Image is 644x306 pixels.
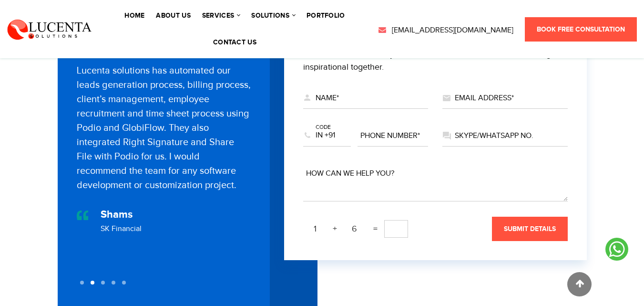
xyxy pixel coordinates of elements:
div: Shams [101,207,142,222]
div: SK Financial [101,223,142,235]
span: Book Free Consultation [537,25,625,33]
span: submit details [504,225,556,233]
button: submit details [492,217,568,241]
a: About Us [156,12,190,19]
a: Home [124,12,144,19]
a: solutions [251,12,295,19]
span: + [329,222,341,236]
a: portfolio [307,12,345,19]
a: contact us [213,39,256,46]
a: Book Free Consultation [525,17,637,42]
img: Lucenta Solutions [7,18,92,40]
span: = [368,222,382,236]
div: We take an account of your awesome ideas to develop something inspirational together. [303,48,568,74]
a: [EMAIL_ADDRESS][DOMAIN_NAME] [378,25,513,36]
a: services [202,12,240,19]
div: Lucenta solutions has automated our leads generation process, billing process, client’s managemen... [77,63,251,192]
